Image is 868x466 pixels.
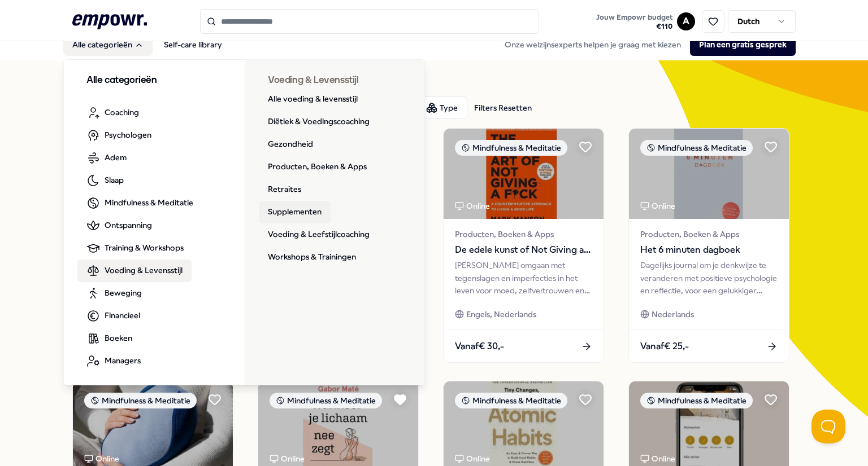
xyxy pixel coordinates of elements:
[592,10,677,33] a: Jouw Empowr budget€110
[77,147,136,169] a: Adem
[259,246,365,269] a: Workshops & Trainingen
[84,393,197,408] div: Mindfulness & Meditatie
[259,88,367,111] a: Alle voeding & levensstijl
[105,332,132,344] span: Boeken
[640,339,689,354] span: Vanaf € 25,-
[77,350,150,372] a: Managers
[628,128,789,363] a: package imageMindfulness & MeditatieOnlineProducten, Boeken & AppsHet 6 minuten dagboekDagelijks ...
[77,260,192,282] a: Voeding & Levensstijl
[77,282,151,305] a: Beweging
[640,200,675,212] div: Online
[455,243,592,257] span: De edele kunst of Not Giving a F*ck
[259,223,379,246] a: Voeding & Leefstijlcoaching
[105,129,151,141] span: Psychologen
[105,196,193,209] span: Mindfulness & Meditatie
[268,73,403,88] h3: Voeding & Levensstijl
[640,452,675,465] div: Online
[259,111,379,133] a: Diëtiek & Voedingscoaching
[105,174,124,186] span: Slaap
[640,140,753,156] div: Mindfulness & Meditatie
[63,33,231,56] nav: Main
[640,259,778,297] div: Dagelijks journal om je denkwijze te veranderen met positieve psychologie en reflectie, voor een ...
[811,410,845,443] iframe: Help Scout Beacon - Open
[443,128,604,363] a: package imageMindfulness & MeditatieOnlineProducten, Boeken & AppsDe edele kunst of Not Giving a ...
[455,452,490,465] div: Online
[677,12,695,30] button: A
[77,169,133,192] a: Slaap
[419,96,467,119] button: Type
[640,243,778,257] span: Het 6 minuten dagboek
[455,393,567,408] div: Mindfulness & Meditatie
[455,228,592,240] span: Producten, Boeken & Apps
[474,102,532,114] div: Filters Resetten
[640,393,753,408] div: Mindfulness & Meditatie
[444,129,604,219] img: package image
[270,393,382,408] div: Mindfulness & Meditatie
[596,22,672,31] span: € 110
[640,228,778,240] span: Producten, Boeken & Apps
[259,201,331,223] a: Supplementen
[496,33,796,56] div: Onze welzijnsexperts helpen je graag met kiezen
[259,178,310,201] a: Retraites
[105,309,140,322] span: Financieel
[77,214,161,237] a: Ontspanning
[105,264,183,276] span: Voeding & Levensstijl
[105,354,141,367] span: Managers
[455,200,490,212] div: Online
[200,9,539,34] input: Search for products, categories or subcategories
[77,237,193,260] a: Training & Workshops
[155,33,231,56] a: Self-care library
[596,13,672,22] span: Jouw Empowr budget
[63,33,153,56] button: Alle categorieën
[455,259,592,297] div: [PERSON_NAME] omgaan met tegenslagen en imperfecties in het leven voor moed, zelfvertrouwen en ee...
[652,308,694,320] span: Nederlands
[64,60,426,386] div: Alle categorieën
[629,129,789,219] img: package image
[270,452,305,465] div: Online
[690,33,796,56] button: Plan een gratis gesprek
[77,102,148,124] a: Coaching
[259,133,322,156] a: Gezondheid
[105,106,139,118] span: Coaching
[77,192,202,214] a: Mindfulness & Meditatie
[594,11,675,33] button: Jouw Empowr budget€110
[86,73,222,88] h3: Alle categorieën
[259,156,376,178] a: Producten, Boeken & Apps
[455,140,567,156] div: Mindfulness & Meditatie
[77,124,160,147] a: Psychologen
[77,327,141,350] a: Boeken
[105,151,127,164] span: Adem
[105,241,184,254] span: Training & Workshops
[105,287,142,299] span: Beweging
[84,452,119,465] div: Online
[105,219,152,231] span: Ontspanning
[77,305,149,327] a: Financieel
[455,339,504,354] span: Vanaf € 30,-
[466,308,536,320] span: Engels, Nederlands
